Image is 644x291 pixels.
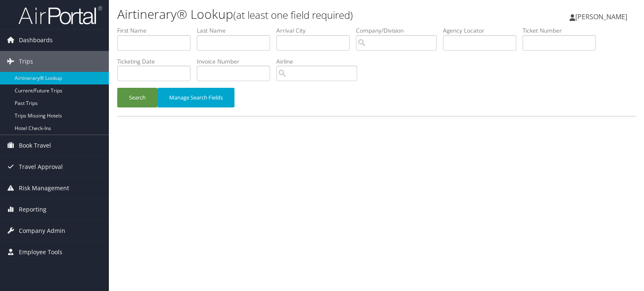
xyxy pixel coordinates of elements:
span: Book Travel [19,135,51,156]
h1: Airtinerary® Lookup [117,5,463,23]
label: Invoice Number [197,57,276,66]
img: airportal-logo.png [18,5,102,25]
a: [PERSON_NAME] [569,4,636,29]
span: Employee Tools [19,242,62,263]
label: Agency Locator [443,26,523,35]
span: Travel Approval [19,156,63,177]
small: (at least one field required) [233,8,353,22]
span: Trips [19,51,33,72]
button: Search [117,88,157,107]
label: Last Name [197,26,276,35]
span: Dashboards [19,30,53,51]
label: First Name [117,26,197,35]
span: [PERSON_NAME] [575,12,627,21]
label: Ticketing Date [117,57,197,66]
span: Reporting [19,199,46,220]
label: Airline [276,57,363,66]
button: Manage Search Fields [157,88,234,107]
label: Arrival City [276,26,356,35]
span: Company Admin [19,220,65,241]
label: Ticket Number [523,26,602,35]
label: Company/Division [356,26,443,35]
span: Risk Management [19,178,69,199]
